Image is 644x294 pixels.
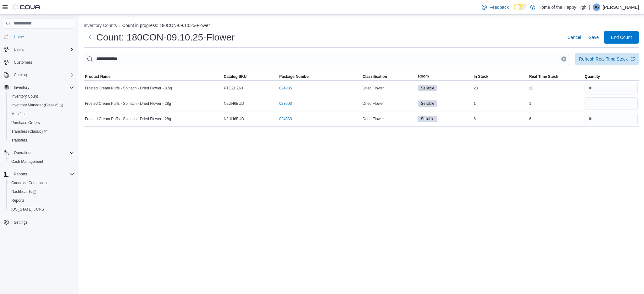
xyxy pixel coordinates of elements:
[84,73,223,80] button: Product Name
[84,53,570,65] input: This is a search bar. After typing your query, hit enter to filter the results lower in the page.
[9,158,74,165] span: Cash Management
[224,101,244,106] span: N2UH6BUD
[1,148,77,157] button: Operations
[418,85,437,91] span: Sellable
[1,217,77,227] button: Settings
[85,74,110,79] span: Product Name
[11,103,63,108] span: Inventory Manager (Classic)
[279,86,292,91] a: 024035
[279,74,310,79] span: Package Number
[9,197,27,204] a: Reports
[474,74,488,79] span: In Stock
[11,111,27,116] span: Manifests
[9,119,42,126] a: Purchase Orders
[583,73,639,80] button: Quantity
[9,110,74,118] span: Manifests
[579,56,628,62] div: Refresh Real Time Stock
[14,172,27,177] span: Reports
[11,33,26,41] a: Home
[11,149,35,157] button: Operations
[11,207,44,212] span: [US_STATE] CCRS
[11,219,30,226] a: Settings
[9,93,41,100] a: Inventory Count
[11,120,40,125] span: Purchase Orders
[421,116,435,122] span: Sellable
[13,4,41,10] img: Cova
[363,74,387,79] span: Classification
[361,73,417,80] button: Classification
[14,85,29,90] span: Inventory
[85,101,171,106] span: Frosted Cream Puffs - Spinach - Dried Flower - 28g
[363,101,384,106] span: Dried Flower
[6,205,77,214] button: [US_STATE] CCRS
[472,100,528,107] div: 1
[11,58,74,66] span: Customers
[9,93,74,100] span: Inventory Count
[14,220,27,225] span: Settings
[11,198,25,203] span: Reports
[575,53,639,65] button: Refresh Real Time Stock
[6,110,77,118] button: Manifests
[11,84,32,91] button: Inventory
[593,3,600,11] div: James Guzzo
[1,170,77,179] button: Reports
[6,157,77,166] button: Cash Management
[96,31,235,44] h1: Count: 180CON-09.10.25-Flower
[11,33,74,41] span: Home
[11,149,74,157] span: Operations
[6,187,77,196] a: Dashboards
[529,74,558,79] span: Real Time Stock
[14,35,24,40] span: Home
[6,136,77,145] button: Transfers
[421,101,435,106] span: Sellable
[9,119,74,126] span: Purchase Orders
[363,116,384,121] span: Dried Flower
[9,101,66,109] a: Inventory Manager (Classic)
[224,116,244,121] span: N2UH6BUD
[9,128,74,135] span: Transfers (Classic)
[528,84,584,92] div: 23
[6,92,77,101] button: Inventory Count
[11,170,30,178] button: Reports
[528,100,584,107] div: 1
[489,4,508,10] span: Feedback
[11,71,74,79] span: Catalog
[6,196,77,205] button: Reports
[14,72,27,78] span: Catalog
[528,115,584,123] div: 6
[585,74,600,79] span: Quantity
[11,94,38,99] span: Inventory Count
[223,73,278,80] button: Catalog SKU
[11,84,74,91] span: Inventory
[224,86,243,91] span: PTGZHZ63
[565,31,584,44] button: Cancel
[9,101,74,109] span: Inventory Manager (Classic)
[85,86,172,91] span: Frosted Cream Puffs - Spinach - Dried Flower - 3.5g
[603,3,639,11] p: [PERSON_NAME]
[479,1,511,13] a: Feedback
[11,71,29,79] button: Catalog
[14,150,32,155] span: Operations
[6,179,77,187] button: Canadian Compliance
[1,71,77,79] button: Catalog
[279,101,292,106] a: 023003
[278,73,361,80] button: Package Number
[9,158,46,165] a: Cash Management
[84,22,639,30] nav: An example of EuiBreadcrumbs
[9,188,74,195] span: Dashboards
[11,180,48,185] span: Canadian Compliance
[9,197,74,204] span: Reports
[1,32,77,41] button: Home
[85,116,171,121] span: Frosted Cream Puffs - Spinach - Dried Flower - 28g
[9,136,74,144] span: Transfers
[9,206,74,213] span: Washington CCRS
[84,31,96,44] button: Next
[4,30,74,243] nav: Complex example
[418,74,429,79] span: Room
[472,73,528,80] button: In Stock
[11,46,26,53] button: Users
[604,31,639,44] button: End Count
[9,136,30,144] a: Transfers
[1,45,77,54] button: Users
